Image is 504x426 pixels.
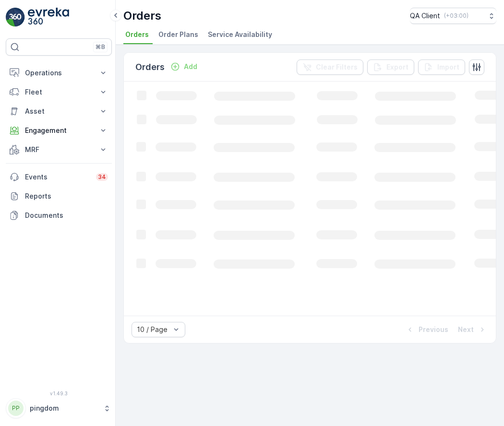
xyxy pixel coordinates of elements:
[158,30,198,39] span: Order Plans
[316,62,358,72] p: Clear Filters
[6,206,112,225] a: Documents
[410,8,496,24] button: QA Client(+03:00)
[6,140,112,159] button: MRF
[135,60,165,74] p: Orders
[25,191,108,201] p: Reports
[6,8,25,27] img: logo
[6,398,112,418] button: PPpingdom
[6,187,112,206] a: Reports
[25,87,93,97] p: Fleet
[457,324,488,335] button: Next
[125,30,149,39] span: Orders
[25,172,90,182] p: Events
[458,325,474,334] p: Next
[28,8,69,27] img: logo_light-DOdMpM7g.png
[6,390,112,396] span: v 1.49.3
[25,126,93,135] p: Engagement
[25,68,93,78] p: Operations
[6,83,112,102] button: Fleet
[386,62,408,72] p: Export
[167,61,201,72] button: Add
[419,325,448,334] p: Previous
[297,59,363,75] button: Clear Filters
[25,211,108,220] p: Documents
[123,8,161,24] p: Orders
[437,62,459,72] p: Import
[6,121,112,140] button: Engagement
[25,106,93,116] p: Asset
[30,403,98,413] p: pingdom
[184,62,197,71] p: Add
[208,30,272,39] span: Service Availability
[8,401,24,416] div: PP
[6,102,112,121] button: Asset
[96,43,105,51] p: ⌘B
[418,59,465,75] button: Import
[98,173,106,181] p: 34
[367,59,414,75] button: Export
[6,63,112,83] button: Operations
[444,12,468,20] p: ( +03:00 )
[410,11,440,21] p: QA Client
[6,167,112,187] a: Events34
[25,145,93,154] p: MRF
[404,324,449,335] button: Previous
